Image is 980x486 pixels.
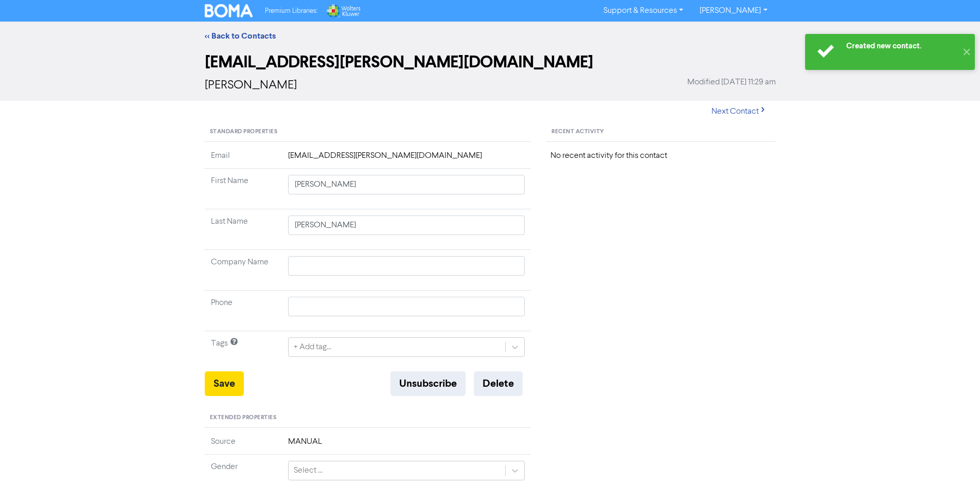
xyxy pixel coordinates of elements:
td: MANUAL [282,436,531,455]
h2: [EMAIL_ADDRESS][PERSON_NAME][DOMAIN_NAME] [205,52,776,72]
a: Support & Resources [595,3,691,19]
span: Premium Libraries: [265,8,317,14]
span: Modified [DATE] 11:29 am [687,76,776,88]
iframe: Chat Widget [929,437,980,486]
button: Delete [474,371,523,396]
a: << Back to Contacts [205,31,276,41]
td: Last Name [205,209,282,250]
td: Company Name [205,250,282,291]
div: Extended Properties [205,408,531,428]
button: Unsubscribe [390,371,466,396]
td: Source [205,436,282,455]
button: Next Contact [703,101,776,122]
div: Recent Activity [546,122,775,142]
div: No recent activity for this contact [550,150,771,162]
td: [EMAIL_ADDRESS][PERSON_NAME][DOMAIN_NAME] [282,150,531,169]
div: Standard Properties [205,122,531,142]
td: Tags [205,331,282,372]
img: BOMA Logo [205,4,253,17]
td: First Name [205,169,282,209]
div: Select ... [294,464,323,477]
img: Wolters Kluwer [326,4,361,17]
div: Created new contact. [846,41,957,51]
button: Save [205,371,244,396]
span: [PERSON_NAME] [205,79,297,92]
a: [PERSON_NAME] [691,3,775,19]
td: Phone [205,291,282,331]
div: + Add tag... [294,341,331,353]
td: Email [205,150,282,169]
